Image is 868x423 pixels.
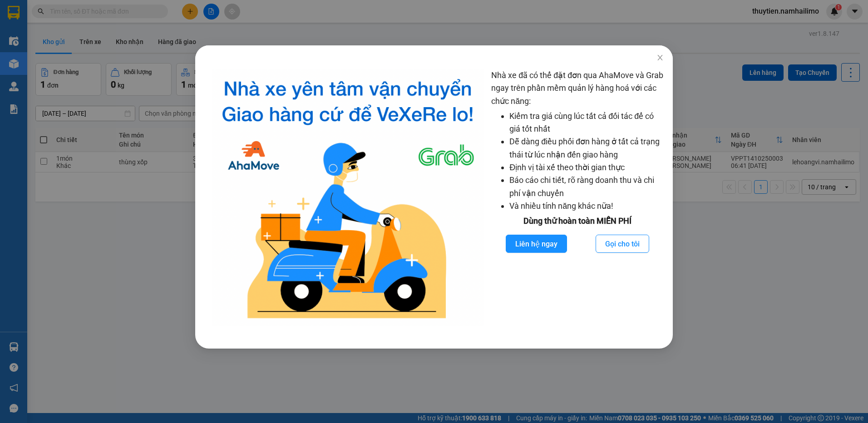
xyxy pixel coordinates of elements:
[491,69,663,326] div: Nhà xe đã có thể đặt đơn qua AhaMove và Grab ngay trên phần mềm quản lý hàng hoá với các chức năng:
[647,45,673,71] button: Close
[515,238,557,250] span: Liên hệ ngay
[491,215,663,227] div: Dùng thử hoàn toàn MIỄN PHÍ
[509,200,663,212] li: Và nhiều tính năng khác nữa!
[212,69,484,326] img: logo
[605,238,640,250] span: Gọi cho tôi
[509,174,663,200] li: Báo cáo chi tiết, rõ ràng doanh thu và chi phí vận chuyển
[656,54,664,61] span: close
[596,235,649,253] button: Gọi cho tôi
[509,135,663,161] li: Dễ dàng điều phối đơn hàng ở tất cả trạng thái từ lúc nhận đến giao hàng
[509,161,663,174] li: Định vị tài xế theo thời gian thực
[506,235,567,253] button: Liên hệ ngay
[509,110,663,136] li: Kiểm tra giá cùng lúc tất cả đối tác để có giá tốt nhất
